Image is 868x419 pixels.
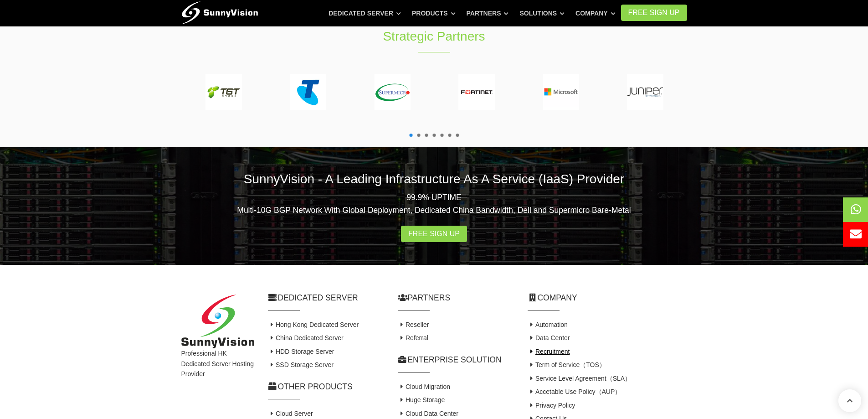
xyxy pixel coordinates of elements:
[282,27,586,45] h1: Strategic Partners
[398,334,428,341] a: Referral
[181,170,687,188] h2: SunnyVision - A Leading Infrastructure As A Service (IaaS) Provider
[528,292,687,304] h2: Company
[528,334,570,341] a: Data Center
[528,361,606,368] a: Term of Service（TOS）
[398,292,514,304] h2: Partners
[528,348,570,355] a: Recruitment
[621,5,687,21] a: FREE Sign Up
[398,410,458,417] a: Cloud Data Center
[268,321,359,328] a: Hong Kong Dedicated Server
[401,226,467,242] a: Free Sign Up
[528,321,568,328] a: Automation
[528,402,575,409] a: Privacy Policy
[519,5,565,21] a: Solutions
[181,295,254,349] img: SunnyVision Limited
[528,388,621,395] a: Accetable Use Policy（AUP）
[543,74,579,110] img: microsoft-150.png
[398,383,451,390] a: Cloud Migration
[627,74,663,110] img: juniper-150.png
[268,410,313,417] a: Cloud Server
[412,5,456,21] a: Products
[329,5,401,21] a: Dedicated Server
[575,5,616,21] a: Company
[268,361,334,368] a: SSD Storage Server
[205,74,242,110] img: tgs-150.png
[458,74,495,110] img: fortinet-150.png
[290,74,326,110] img: telstra-150.png
[467,5,509,21] a: Partners
[268,348,334,355] a: HDD Storage Server
[268,334,344,341] a: China Dedicated Server
[374,74,411,110] img: supermicro-150.png
[398,396,445,403] a: Huge Storage
[181,191,687,217] p: 99.9% UPTIME Multi-10G BGP Network With Global Deployment, Dedicated China Bandwidth, Dell and Su...
[528,375,632,382] a: Service Level Agreement（SLA）
[268,292,384,304] h2: Dedicated Server
[398,321,429,328] a: Reseller
[268,381,384,393] h2: Other Products
[398,354,514,366] h2: Enterprise Solution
